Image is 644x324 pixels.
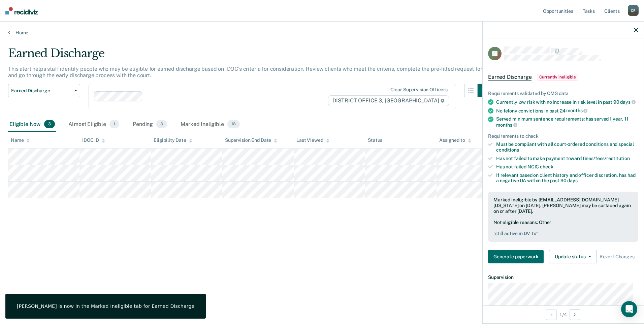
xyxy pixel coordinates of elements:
[496,116,638,128] div: Served minimum sentence requirements: has served 1 year, 11
[620,99,635,105] span: days
[67,117,121,132] div: Almost Eligible
[8,46,491,66] div: Earned Discharge
[488,91,638,96] div: Requirements validated by OMS data
[225,137,277,143] div: Supervision End Date
[227,120,240,129] span: 18
[628,5,639,16] div: C R
[566,108,587,113] span: months
[483,66,644,88] div: Earned DischargeCurrently ineligible
[488,74,532,80] span: Earned Discharge
[8,117,56,132] div: Eligible Now
[621,301,637,317] div: Open Intercom Messenger
[493,197,633,214] div: Marked ineligible by [EMAIL_ADDRESS][DOMAIN_NAME][US_STATE] on [DATE]. [PERSON_NAME] may be surfa...
[109,120,119,129] span: 1
[5,7,38,14] img: Recidiviz
[496,147,519,153] span: conditions
[496,156,638,161] div: Has not failed to make payment toward
[156,120,167,129] span: 3
[390,87,448,93] div: Clear supervision officers
[368,137,382,143] div: Status
[496,122,517,128] span: months
[496,164,638,170] div: Has not failed NCIC
[8,30,636,36] a: Home
[496,172,638,184] div: If relevant based on client history and officer discretion, has had a negative UA within the past 90
[44,120,55,129] span: 3
[11,137,30,143] div: Name
[496,99,638,105] div: Currently low risk with no increase in risk level in past 90
[570,309,580,320] button: Next Opportunity
[583,156,630,161] span: fines/fees/restitution
[296,137,329,143] div: Last Viewed
[600,254,635,260] span: Revert Changes
[549,250,597,263] button: Update status
[540,164,553,169] span: check
[483,305,644,323] div: 1 / 4
[11,88,72,94] span: Earned Discharge
[493,231,633,236] pre: " still active in DV Tx "
[567,178,577,183] span: days
[8,66,488,78] p: This alert helps staff identify people who may be eligible for earned discharge based on IDOC’s c...
[496,108,638,114] div: No felony convictions in past 24
[488,274,638,280] dt: Supervision
[537,74,578,80] span: Currently ineligible
[488,250,544,263] button: Generate paperwork
[488,133,638,139] div: Requirements to check
[17,303,194,309] div: [PERSON_NAME] is now in the Marked Ineligible tab for Earned Discharge
[546,309,557,320] button: Previous Opportunity
[131,117,168,132] div: Pending
[154,137,192,143] div: Eligibility Date
[439,137,471,143] div: Assigned to
[488,250,546,263] a: Generate paperwork
[82,137,105,143] div: IDOC ID
[179,117,241,132] div: Marked Ineligible
[496,141,638,153] div: Must be compliant with all court-ordered conditions and special
[328,95,449,106] span: DISTRICT OFFICE 3, [GEOGRAPHIC_DATA]
[493,220,633,236] div: Not eligible reasons: Other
